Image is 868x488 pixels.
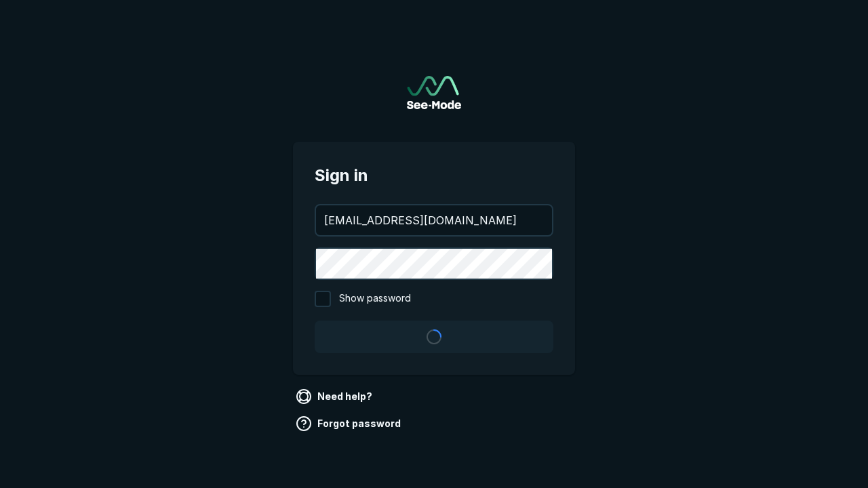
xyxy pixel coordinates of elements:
a: Forgot password [293,413,406,434]
span: Show password [339,291,411,307]
input: your@email.com [316,205,552,235]
span: Sign in [315,163,553,188]
img: See-Mode Logo [407,76,461,109]
a: Need help? [293,386,378,407]
a: Go to sign in [407,76,461,109]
